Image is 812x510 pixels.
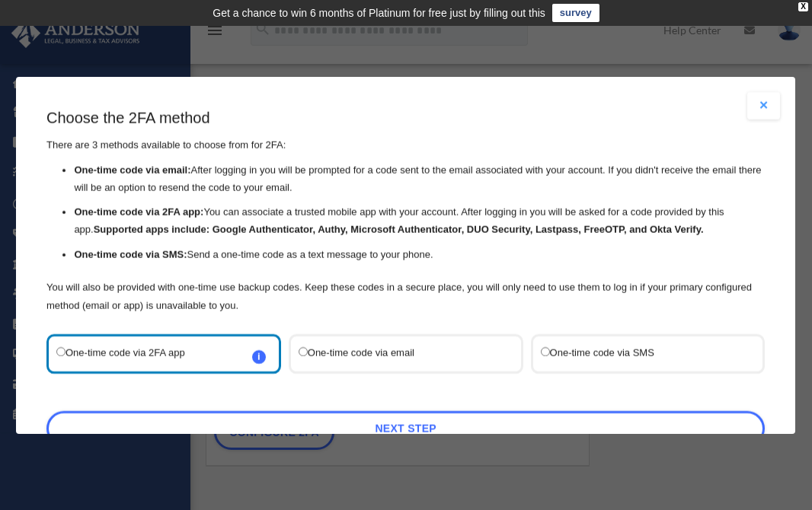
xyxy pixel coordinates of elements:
[75,206,204,218] strong: One-time code via 2FA app:
[46,107,765,315] div: There are 3 methods available to choose from for 2FA:
[552,4,599,22] a: survey
[299,347,308,356] input: One-time code via email
[213,4,545,22] div: Get a chance to win 6 months of Platinum for free just by filling out this
[75,164,191,175] strong: One-time code via email:
[94,224,704,235] strong: Supported apps include: Google Authenticator, Authy, Microsoft Authenticator, DUO Security, Lastp...
[46,411,765,446] a: Next Step
[46,279,765,315] p: You will also be provided with one-time use backup codes. Keep these codes in a secure place, you...
[46,107,765,129] h3: Choose the 2FA method
[747,92,781,120] button: Close modal
[56,344,256,364] label: One-time code via 2FA app
[56,347,66,356] input: One-time code via 2FA appi
[252,350,266,364] span: i
[75,204,766,239] li: You can associate a trusted mobile app with your account. After logging in you will be asked for ...
[75,246,766,263] li: Send a one-time code as a text message to your phone.
[75,161,766,196] li: After logging in you will be prompted for a code sent to the email associated with your account. ...
[798,2,808,11] div: close
[541,347,550,356] input: One-time code via SMS
[299,344,498,364] label: One-time code via email
[75,248,187,260] strong: One-time code via SMS:
[541,344,740,364] label: One-time code via SMS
